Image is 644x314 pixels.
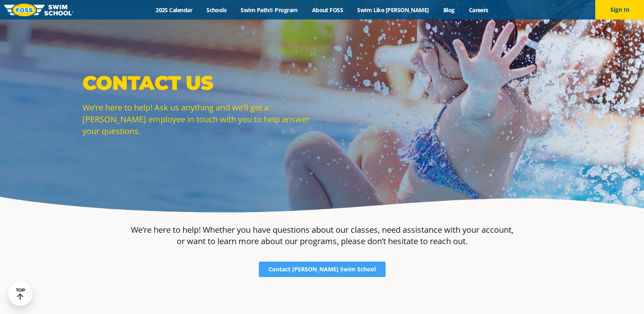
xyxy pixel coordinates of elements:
[436,6,462,14] a: Blog
[259,262,386,277] a: Contact [PERSON_NAME] Swim School
[149,6,199,14] a: 2025 Calendar
[130,224,514,247] p: We’re here to help! Whether you have questions about our classes, need assistance with your accou...
[16,288,25,300] div: TOP
[82,71,318,95] p: Contact Us
[462,6,495,14] a: Careers
[350,6,436,14] a: Swim Like [PERSON_NAME]
[269,266,376,272] span: Contact [PERSON_NAME] Swim School
[199,6,234,14] a: Schools
[4,4,74,16] img: FOSS Swim School Logo
[305,6,350,14] a: About FOSS
[234,6,305,14] a: Swim Path® Program
[82,102,318,137] p: We’re here to help! Ask us anything and we’ll get a [PERSON_NAME] employee in touch with you to h...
